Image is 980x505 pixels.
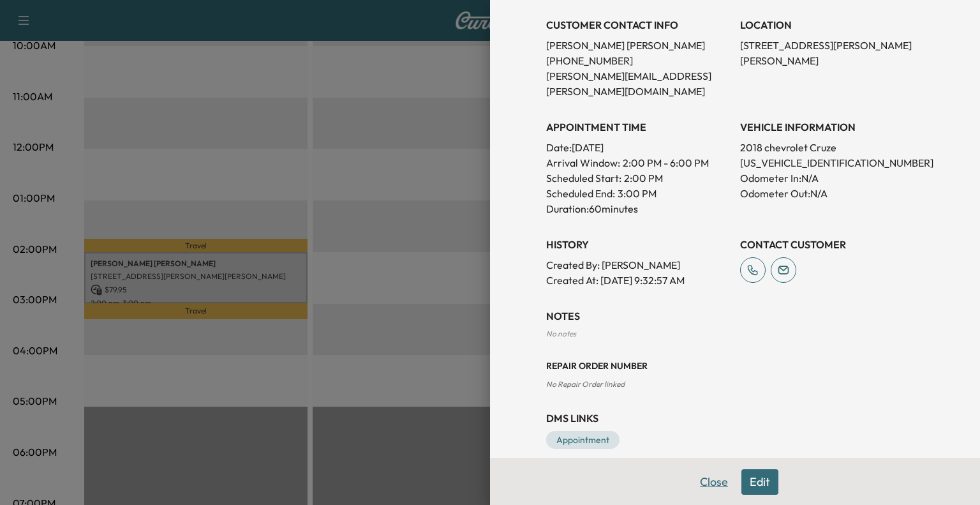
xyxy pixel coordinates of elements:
p: Created By : [PERSON_NAME] [546,257,730,273]
p: Duration: 60 minutes [546,201,730,216]
h3: Repair Order number [546,359,924,372]
h3: LOCATION [740,17,924,33]
p: 3:00 PM [618,186,657,201]
p: Arrival Window: [546,155,730,170]
button: Edit [741,469,778,495]
h3: NOTES [546,308,924,324]
p: [PERSON_NAME] [PERSON_NAME] [546,38,730,53]
p: Created At : [DATE] 9:32:57 AM [546,273,730,288]
p: Scheduled End: [546,186,615,201]
p: [PERSON_NAME][EMAIL_ADDRESS][PERSON_NAME][DOMAIN_NAME] [546,68,730,99]
p: [US_VEHICLE_IDENTIFICATION_NUMBER] [740,155,924,170]
button: Close [692,469,736,495]
h3: History [546,237,730,252]
h3: CUSTOMER CONTACT INFO [546,17,730,33]
span: 2:00 PM - 6:00 PM [623,155,709,170]
p: Odometer Out: N/A [740,186,924,201]
p: [STREET_ADDRESS][PERSON_NAME][PERSON_NAME] [740,38,924,68]
h3: CONTACT CUSTOMER [740,237,924,252]
p: 2018 chevrolet Cruze [740,140,924,155]
h3: APPOINTMENT TIME [546,119,730,135]
div: No notes [546,329,924,339]
span: No Repair Order linked [546,379,625,389]
p: Scheduled Start: [546,170,621,186]
p: Date: [DATE] [546,140,730,155]
p: 2:00 PM [624,170,663,186]
a: Appointment [546,431,620,449]
p: [PHONE_NUMBER] [546,53,730,68]
p: Odometer In: N/A [740,170,924,186]
h3: DMS Links [546,411,924,426]
h3: VEHICLE INFORMATION [740,119,924,135]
